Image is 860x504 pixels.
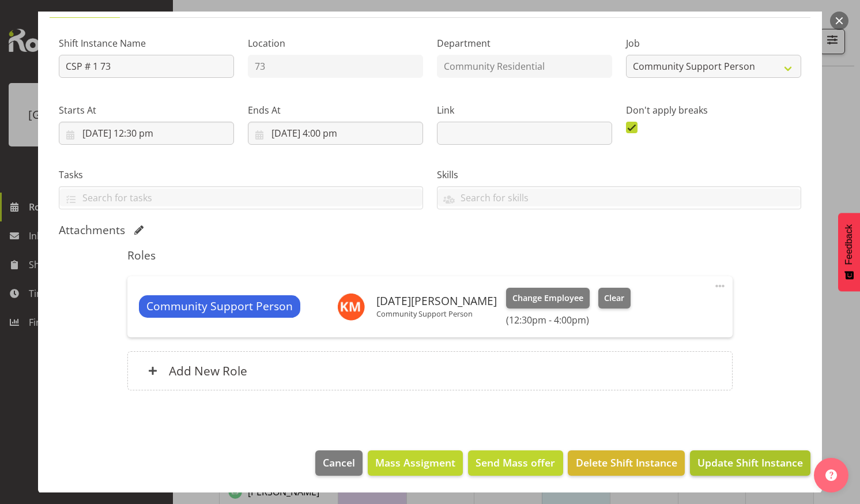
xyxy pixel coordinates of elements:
span: Change Employee [512,292,583,304]
span: Mass Assigment [375,455,455,470]
h6: (12:30pm - 4:00pm) [506,314,631,326]
label: Link [437,103,612,117]
label: Don't apply breaks [626,103,801,117]
button: Clear [598,288,631,309]
input: Search for tasks [59,189,423,206]
label: Department [437,36,612,50]
h6: Add New Role [169,363,247,378]
button: Change Employee [506,288,590,309]
span: Feedback [844,224,854,265]
button: Feedback - Show survey [838,213,860,291]
span: Community Support Person [146,298,293,315]
input: Click to select... [248,122,423,145]
button: Cancel [315,450,363,476]
label: Shift Instance Name [59,36,234,50]
img: help-xxl-2.png [825,469,837,481]
h5: Attachments [59,223,125,237]
button: Delete Shift Instance [568,450,684,476]
label: Skills [437,168,801,182]
label: Tasks [59,168,423,182]
label: Starts At [59,103,234,117]
input: Search for skills [437,189,801,206]
h5: Roles [127,249,732,262]
p: Community Support Person [376,309,497,318]
h6: [DATE][PERSON_NAME] [376,295,497,307]
img: kartik-mahajan11435.jpg [337,293,365,321]
span: Send Mass offer [476,455,555,470]
label: Ends At [248,103,423,117]
span: Cancel [323,455,355,470]
span: Clear [604,292,624,304]
input: Shift Instance Name [59,55,234,78]
label: Location [248,36,423,50]
button: Update Shift Instance [690,450,810,476]
label: Job [626,36,801,50]
button: Mass Assigment [368,450,463,476]
input: Click to select... [59,122,234,145]
span: Delete Shift Instance [576,455,677,470]
span: Update Shift Instance [697,455,803,470]
button: Send Mass offer [468,450,563,476]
